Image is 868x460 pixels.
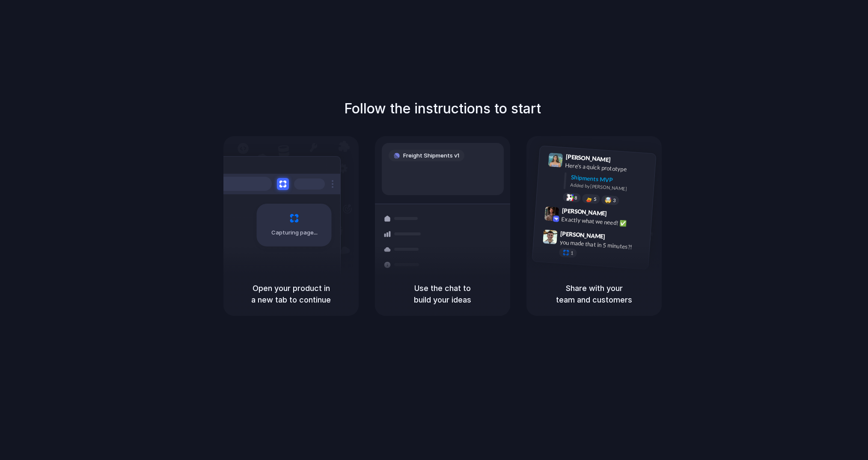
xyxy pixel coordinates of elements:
span: [PERSON_NAME] [565,152,611,164]
h5: Use the chat to build your ideas [385,282,500,306]
h1: Follow the instructions to start [344,98,541,119]
span: 1 [571,251,574,255]
span: 3 [613,198,616,203]
span: 8 [574,195,577,200]
span: Freight Shipments v1 [403,151,459,160]
span: [PERSON_NAME] [562,205,607,218]
div: you made that in 5 minutes?! [559,237,645,252]
div: Here's a quick prototype [565,160,651,175]
span: 5 [594,196,597,201]
div: Exactly what we need! ✅ [561,214,647,229]
span: 9:42 AM [609,210,627,220]
span: [PERSON_NAME] [560,229,606,241]
div: Shipments MVP [571,172,650,187]
div: 🤯 [605,197,612,203]
h5: Open your product in a new tab to continue [234,282,348,306]
span: Capturing page [271,229,319,237]
h5: Share with your team and customers [537,282,651,306]
span: 9:41 AM [613,156,631,166]
span: 9:47 AM [608,233,625,243]
div: Added by [PERSON_NAME] [570,181,649,194]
